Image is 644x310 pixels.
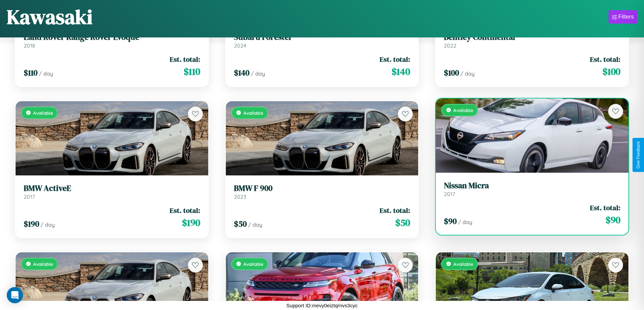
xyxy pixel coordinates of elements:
a: BMW ActiveE2017 [24,184,200,200]
a: Land Rover Range Rover Evoque2018 [24,32,200,49]
h3: Land Rover Range Rover Evoque [24,32,200,42]
span: $ 90 [444,216,457,227]
span: $ 100 [444,67,459,78]
span: Est. total: [590,203,620,213]
div: Give Feedback [636,141,641,169]
span: $ 50 [234,218,247,229]
span: $ 110 [184,65,200,78]
span: / day [41,221,55,228]
h3: Bentley Continental [444,32,620,42]
button: Filters [609,10,637,24]
span: Est. total: [380,205,410,215]
h1: Kawasaki [7,3,93,31]
span: 2023 [234,193,246,200]
a: BMW F 9002023 [234,184,410,200]
h3: BMW ActiveE [24,184,200,193]
span: 2024 [234,42,246,49]
span: Est. total: [590,54,620,64]
h3: Nissan Micra [444,181,620,191]
span: $ 90 [605,213,620,227]
p: Support ID: mevy0eiztqrnvs3cyc [286,301,358,310]
span: $ 100 [602,65,620,78]
span: $ 140 [234,67,249,78]
span: Est. total: [380,54,410,64]
span: / day [248,221,262,228]
h3: BMW F 900 [234,184,410,193]
div: Open Intercom Messenger [7,287,23,303]
span: 2022 [444,42,456,49]
span: Available [453,107,473,113]
span: Available [33,110,53,116]
span: 2018 [24,42,35,49]
span: / day [251,70,265,77]
span: $ 140 [391,65,410,78]
span: Available [33,261,53,267]
span: $ 190 [182,216,200,229]
a: Nissan Micra2017 [444,181,620,197]
span: Available [243,261,263,267]
span: $ 110 [24,67,38,78]
span: Est. total: [170,54,200,64]
h3: Subaru Forester [234,32,410,42]
div: Filters [618,13,634,20]
span: 2017 [24,193,35,200]
span: $ 190 [24,218,39,229]
span: Est. total: [170,205,200,215]
span: / day [460,70,475,77]
span: Available [453,261,473,267]
a: Bentley Continental2022 [444,32,620,49]
span: / day [39,70,53,77]
span: Available [243,110,263,116]
span: $ 50 [395,216,410,229]
span: / day [458,219,472,225]
span: 2017 [444,191,455,197]
a: Subaru Forester2024 [234,32,410,49]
